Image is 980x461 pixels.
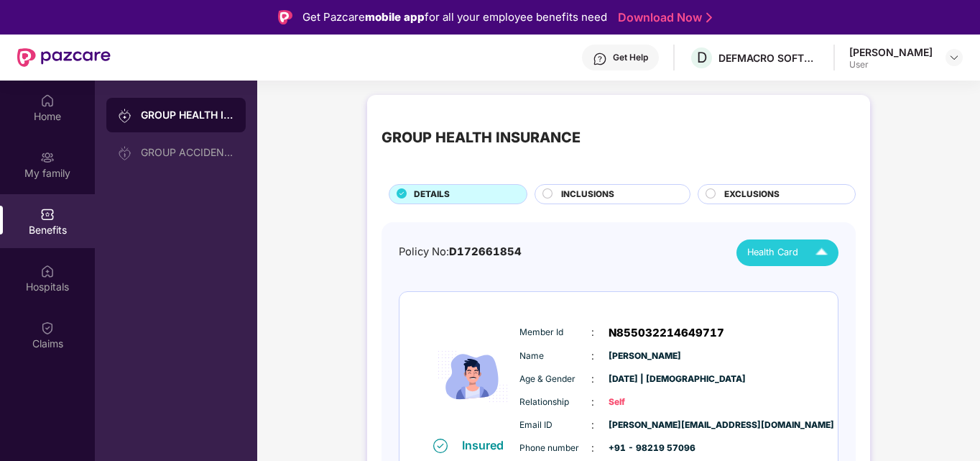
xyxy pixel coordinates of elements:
div: Policy No: [399,244,522,260]
span: : [591,324,594,340]
span: EXCLUSIONS [724,188,780,201]
div: [PERSON_NAME] [849,45,933,59]
span: Age & Gender [519,373,591,386]
span: Name [519,350,591,363]
img: svg+xml;base64,PHN2ZyBpZD0iSG9tZSIgeG1sbnM9Imh0dHA6Ly93d3cudzMub3JnLzIwMDAvc3ZnIiB3aWR0aD0iMjAiIG... [40,93,55,108]
span: : [591,440,594,456]
img: svg+xml;base64,PHN2ZyBpZD0iSG9zcGl0YWxzIiB4bWxucz0iaHR0cDovL3d3dy53My5vcmcvMjAwMC9zdmciIHdpZHRoPS... [40,264,55,278]
span: D [697,49,707,66]
img: svg+xml;base64,PHN2ZyB3aWR0aD0iMjAiIGhlaWdodD0iMjAiIHZpZXdCb3g9IjAgMCAyMCAyMCIgZmlsbD0ibm9uZSIgeG... [40,150,55,165]
span: DETAILS [414,188,450,201]
img: svg+xml;base64,PHN2ZyB3aWR0aD0iMjAiIGhlaWdodD0iMjAiIHZpZXdCb3g9IjAgMCAyMCAyMCIgZmlsbD0ibm9uZSIgeG... [118,109,132,123]
span: : [591,417,594,433]
span: Member Id [519,326,591,339]
span: D172661854 [449,245,522,258]
div: DEFMACRO SOFTWARE PRIVATE LIMITED [718,51,819,65]
span: Phone number [519,442,591,455]
span: +91 - 98219 57096 [609,442,680,455]
img: icon [430,316,516,437]
div: GROUP HEALTH INSURANCE [382,127,581,149]
span: : [591,394,594,410]
div: Get Pazcare for all your employee benefits need [302,9,607,26]
img: svg+xml;base64,PHN2ZyBpZD0iQ2xhaW0iIHhtbG5zPSJodHRwOi8vd3d3LnczLm9yZy8yMDAwL3N2ZyIgd2lkdGg9IjIwIi... [40,321,55,335]
span: Health Card [747,245,798,260]
span: : [591,371,594,387]
div: User [849,59,933,70]
button: Health Card [736,239,838,266]
span: Relationship [519,396,591,409]
a: Download Now [618,10,708,25]
div: Get Help [613,52,648,63]
div: GROUP HEALTH INSURANCE [141,108,234,122]
span: INCLUSIONS [561,188,614,201]
img: Logo [278,10,292,24]
span: : [591,348,594,364]
span: [DATE] | [DEMOGRAPHIC_DATA] [609,373,680,386]
span: N855032214649717 [609,324,724,342]
span: [PERSON_NAME][EMAIL_ADDRESS][DOMAIN_NAME] [609,419,680,432]
img: New Pazcare Logo [17,48,111,67]
strong: mobile app [365,10,425,24]
span: Email ID [519,419,591,432]
img: svg+xml;base64,PHN2ZyBpZD0iSGVscC0zMngzMiIgeG1sbnM9Imh0dHA6Ly93d3cudzMub3JnLzIwMDAvc3ZnIiB3aWR0aD... [593,52,607,66]
img: Stroke [706,10,712,25]
div: Insured [462,438,512,452]
img: svg+xml;base64,PHN2ZyBpZD0iQmVuZWZpdHMiIHhtbG5zPSJodHRwOi8vd3d3LnczLm9yZy8yMDAwL3N2ZyIgd2lkdGg9Ij... [40,207,55,222]
img: svg+xml;base64,PHN2ZyBpZD0iRHJvcGRvd24tMzJ4MzIiIHhtbG5zPSJodHRwOi8vd3d3LnczLm9yZy8yMDAwL3N2ZyIgd2... [948,52,960,63]
span: Self [609,396,680,409]
img: svg+xml;base64,PHN2ZyB3aWR0aD0iMjAiIGhlaWdodD0iMjAiIHZpZXdCb3g9IjAgMCAyMCAyMCIgZmlsbD0ibm9uZSIgeG... [118,146,132,160]
div: GROUP ACCIDENTAL INSURANCE [141,147,234,158]
span: [PERSON_NAME] [609,350,680,363]
img: Icuh8uwCUCF+XjCZyLQsAKiDCM9HiE6CMYmKQaPGkZKaA32CAAACiQcFBJY0IsAAAAASUVORK5CYII= [809,240,834,265]
img: svg+xml;base64,PHN2ZyB4bWxucz0iaHR0cDovL3d3dy53My5vcmcvMjAwMC9zdmciIHdpZHRoPSIxNiIgaGVpZ2h0PSIxNi... [433,439,448,453]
